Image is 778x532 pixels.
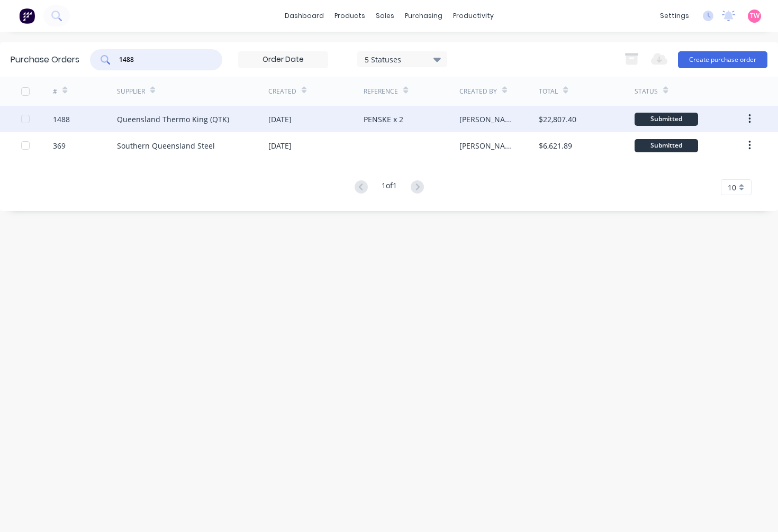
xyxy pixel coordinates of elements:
[539,87,558,96] div: Total
[539,114,576,125] div: $22,807.40
[117,87,145,96] div: Supplier
[459,87,497,96] div: Created By
[268,140,292,151] div: [DATE]
[118,54,206,65] input: Search purchase orders...
[268,87,296,96] div: Created
[678,51,767,68] button: Create purchase order
[459,114,518,125] div: [PERSON_NAME]
[370,8,400,24] div: sales
[53,87,57,96] div: #
[539,140,572,151] div: $6,621.89
[364,87,398,96] div: Reference
[448,8,499,24] div: productivity
[655,8,694,24] div: settings
[329,8,370,24] div: products
[728,182,736,193] span: 10
[53,140,66,151] div: 369
[382,180,397,195] div: 1 of 1
[117,140,215,151] div: Southern Queensland Steel
[117,114,229,125] div: Queensland Thermo King (QTK)
[365,53,440,65] div: 5 Statuses
[279,8,329,24] a: dashboard
[635,87,658,96] div: Status
[750,11,759,21] span: TW
[459,140,518,151] div: [PERSON_NAME]
[635,139,698,152] div: Submitted
[53,114,70,125] div: 1488
[400,8,448,24] div: purchasing
[239,52,328,68] input: Order Date
[268,114,292,125] div: [DATE]
[19,8,35,24] img: Factory
[635,113,698,126] div: Submitted
[364,114,403,125] div: PENSKE x 2
[11,53,79,66] div: Purchase Orders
